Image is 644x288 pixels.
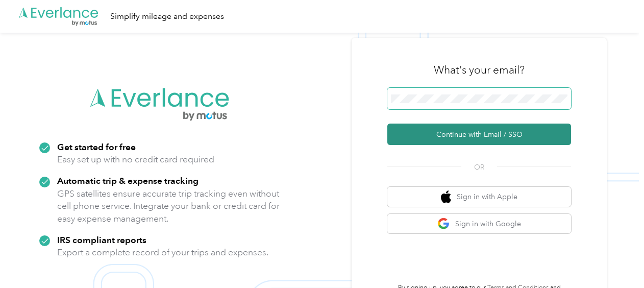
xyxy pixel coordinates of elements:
[434,63,525,77] h3: What's your email?
[437,218,450,230] img: google logo
[110,10,224,23] div: Simplify mileage and expenses
[57,187,280,225] p: GPS satellites ensure accurate trip tracking even without cell phone service. Integrate your bank...
[57,246,268,259] p: Export a complete record of your trips and expenses.
[387,124,571,145] button: Continue with Email / SSO
[57,234,146,245] strong: IRS compliant reports
[57,153,214,166] p: Easy set up with no credit card required
[387,214,571,234] button: google logoSign in with Google
[387,187,571,207] button: apple logoSign in with Apple
[57,175,199,186] strong: Automatic trip & expense tracking
[461,162,497,173] span: OR
[57,141,136,152] strong: Get started for free
[441,190,451,203] img: apple logo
